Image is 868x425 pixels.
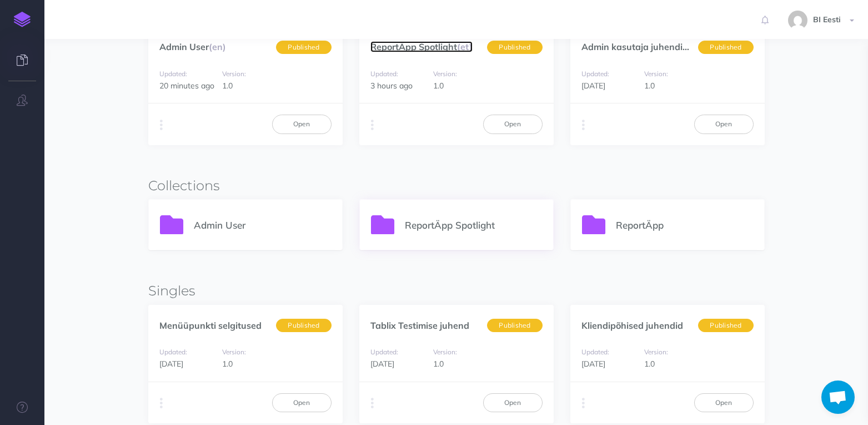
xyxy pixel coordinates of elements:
i: More actions [582,396,585,411]
a: Open [483,393,543,412]
i: More actions [371,117,374,133]
img: icon-folder.svg [371,215,395,234]
small: Version: [644,70,668,78]
small: Version: [433,348,457,356]
span: [DATE] [159,359,183,369]
span: 1.0 [222,81,233,91]
i: More actions [371,396,374,411]
img: icon-folder.svg [582,215,606,234]
i: More actions [160,117,163,133]
small: Version: [222,348,246,356]
i: More actions [160,396,163,411]
img: 9862dc5e82047a4d9ba6d08c04ce6da6.jpg [788,11,807,30]
small: Updated: [370,348,398,356]
span: 1.0 [644,81,655,91]
a: Open chat [821,380,855,414]
a: Tablix Testimise juhend [370,320,469,331]
a: Admin User(en) [159,41,226,52]
img: logo-mark.svg [14,12,31,27]
span: 1.0 [644,359,655,369]
small: Updated: [370,70,398,78]
small: Updated: [159,348,187,356]
a: Menüüpunkti selgitused [159,320,262,331]
h3: Collections [148,179,765,193]
span: [DATE] [581,359,605,369]
a: Kliendipõhised juhendid [581,320,683,331]
span: (et) [457,41,473,52]
a: Open [272,393,332,412]
img: icon-folder.svg [160,215,184,234]
h3: Singles [148,284,765,298]
a: Admin kasutaja juhendid(et) [581,41,704,52]
span: [DATE] [581,81,605,91]
span: (en) [209,41,226,52]
i: More actions [582,117,585,133]
span: [DATE] [370,359,394,369]
small: Version: [433,70,457,78]
a: Open [483,115,543,134]
small: Updated: [581,348,609,356]
span: 1.0 [222,359,233,369]
span: 1.0 [433,359,444,369]
span: BI Eesti [807,14,846,24]
span: 3 hours ago [370,81,413,91]
a: Open [272,115,332,134]
small: Updated: [581,70,609,78]
small: Version: [222,70,246,78]
p: ReportÄpp Spotlight [405,218,541,233]
p: ReportÄpp [616,218,752,233]
small: Version: [644,348,668,356]
p: Admin User [194,218,330,233]
a: ReportÄpp Spotlight(et) [370,41,473,52]
small: Updated: [159,70,187,78]
a: Open [694,115,754,134]
span: 1.0 [433,81,444,91]
a: Open [694,393,754,412]
span: 20 minutes ago [159,81,214,91]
